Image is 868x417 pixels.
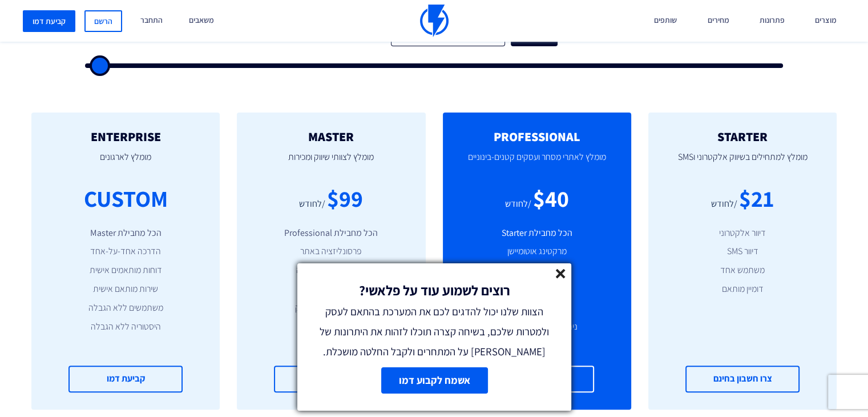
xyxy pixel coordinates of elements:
div: $21 [739,182,774,215]
p: מומלץ לצוותי שיווק ומכירות [254,143,408,182]
li: משתמש אחד [665,264,819,277]
a: צרו חשבון בחינם [274,366,388,392]
h2: STARTER [665,130,819,143]
h2: ENTERPRISE [49,130,203,143]
li: פופאפים ללא הגבלה [254,264,408,277]
p: מומלץ לארגונים [49,143,203,182]
div: /לחודש [711,198,737,211]
li: שירות מותאם אישית [49,283,203,296]
li: משתמשים ללא הגבלה [49,302,203,315]
a: קביעת דמו [23,10,75,32]
li: דומיין מותאם [665,283,819,296]
a: צרו חשבון בחינם [685,366,800,392]
li: דוחות מותאמים אישית [49,264,203,277]
li: תמיכה מורחבת [254,339,408,352]
li: דיוור אלקטרוני [665,227,819,240]
li: פרסונליזציה באתר [254,245,408,258]
div: CUSTOM [84,182,168,215]
li: הכל מחבילת Professional [254,227,408,240]
div: /לחודש [299,198,325,211]
li: הכל מחבילת Master [49,227,203,240]
p: מומלץ למתחילים בשיווק אלקטרוני וSMS [665,143,819,182]
h2: PROFESSIONAL [460,130,614,143]
li: הכל מחבילת Starter [460,227,614,240]
div: $99 [327,182,363,215]
a: הרשם [84,10,122,32]
a: קביעת דמו [68,366,183,392]
li: עד 15 משתמשים [254,320,408,334]
p: מומלץ לאתרי מסחר ועסקים קטנים-בינוניים [460,143,614,182]
h2: MASTER [254,130,408,143]
li: מרקטינג אוטומיישן [460,245,614,258]
div: $40 [533,182,569,215]
li: הדרכה אחד-על-אחד [49,245,203,258]
li: דיוור SMS [665,245,819,258]
div: /לחודש [505,198,531,211]
li: אינטגרציה עם פייסבוק [254,302,408,315]
li: אנליטיקה מתקדמת [254,283,408,296]
li: היסטוריה ללא הגבלה [49,320,203,334]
